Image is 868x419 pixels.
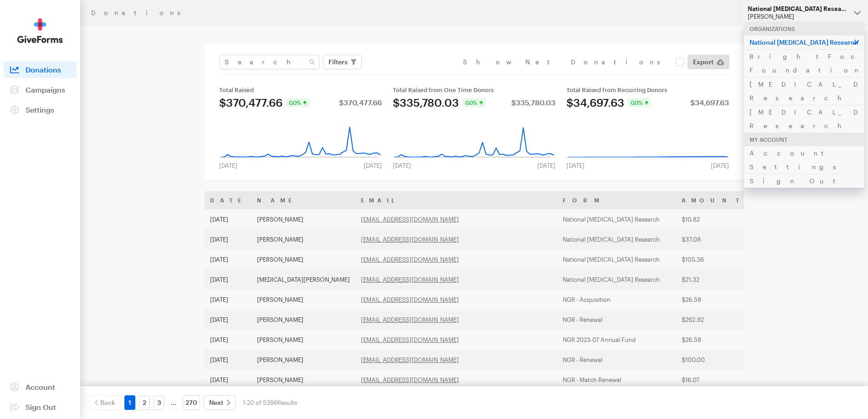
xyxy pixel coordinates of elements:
[209,397,223,408] span: Next
[358,162,387,169] div: [DATE]
[361,256,459,263] a: [EMAIL_ADDRESS][DOMAIN_NAME]
[744,105,864,133] a: [MEDICAL_DATA] Research
[26,403,56,411] span: Sign Out
[252,290,355,310] td: [PERSON_NAME]
[361,356,459,363] a: [EMAIL_ADDRESS][DOMAIN_NAME]
[532,162,561,169] div: [DATE]
[690,99,729,106] div: $34,697.63
[252,249,355,269] td: [PERSON_NAME]
[4,399,77,415] a: Sign Out
[676,229,750,249] td: $37.08
[557,290,676,310] td: NGR - Acquisition
[252,191,355,209] th: Name
[219,86,382,93] div: Total Raised
[566,97,624,108] div: $34,697.63
[561,162,590,169] div: [DATE]
[286,98,309,107] div: 0.0%
[243,395,297,410] div: 1-20 of 5396
[252,330,355,350] td: [PERSON_NAME]
[329,57,348,67] span: Filters
[676,350,750,370] td: $100.00
[361,236,459,243] a: [EMAIL_ADDRESS][DOMAIN_NAME]
[252,370,355,390] td: [PERSON_NAME]
[219,55,319,69] input: Search Name & Email
[26,383,55,391] span: Account
[676,209,750,229] td: $10.82
[214,162,243,169] div: [DATE]
[139,395,150,410] a: 2
[204,395,236,410] a: Next
[744,49,864,77] a: BrightFocus Foundation
[4,379,77,395] a: Account
[557,249,676,269] td: National [MEDICAL_DATA] Research
[393,97,459,108] div: $335,780.03
[676,310,750,330] td: $262.92
[205,370,252,390] td: [DATE]
[557,350,676,370] td: NGR - Renewal
[748,5,847,13] div: National [MEDICAL_DATA] Research
[323,55,362,69] button: Filters
[676,191,750,209] th: Amount
[676,290,750,310] td: $26.58
[744,35,864,49] p: National [MEDICAL_DATA] Research
[744,174,864,188] a: Sign Out
[205,191,252,209] th: Date
[744,146,864,174] a: Account Settings
[205,290,252,310] td: [DATE]
[566,86,729,93] div: Total Raised from Recurring Donors
[252,310,355,330] td: [PERSON_NAME]
[339,99,382,106] div: $370,477.66
[557,229,676,249] td: National [MEDICAL_DATA] Research
[252,269,355,290] td: [MEDICAL_DATA][PERSON_NAME]
[462,98,486,107] div: 0.0%
[252,350,355,370] td: [PERSON_NAME]
[693,57,714,67] span: Export
[748,13,847,21] div: [PERSON_NAME]
[277,399,297,406] span: Results
[557,310,676,330] td: NGR - Renewal
[183,395,200,410] a: 270
[219,97,282,108] div: $370,477.66
[205,269,252,290] td: [DATE]
[393,86,555,93] div: Total Raised from One Time Donors
[26,85,65,94] span: Campaigns
[17,18,63,43] img: GiveForms
[744,22,864,36] div: Organizations
[361,376,459,383] a: [EMAIL_ADDRESS][DOMAIN_NAME]
[361,336,459,343] a: [EMAIL_ADDRESS][DOMAIN_NAME]
[205,350,252,370] td: [DATE]
[705,162,734,169] div: [DATE]
[676,330,750,350] td: $26.58
[744,77,864,105] a: [MEDICAL_DATA] Research
[4,62,77,78] a: Donations
[387,162,416,169] div: [DATE]
[557,209,676,229] td: National [MEDICAL_DATA] Research
[4,82,77,98] a: Campaigns
[205,209,252,229] td: [DATE]
[154,395,164,410] a: 3
[628,98,651,107] div: 0.0%
[26,65,61,74] span: Donations
[361,216,459,223] a: [EMAIL_ADDRESS][DOMAIN_NAME]
[557,370,676,390] td: NGR - Match Renewal
[557,191,676,209] th: Form
[744,133,864,146] div: My Account
[676,249,750,269] td: $105.36
[205,330,252,350] td: [DATE]
[205,249,252,269] td: [DATE]
[676,269,750,290] td: $21.32
[511,99,555,106] div: $335,780.03
[252,229,355,249] td: [PERSON_NAME]
[361,276,459,283] a: [EMAIL_ADDRESS][DOMAIN_NAME]
[557,330,676,350] td: NGR 2023-07 Annual Fund
[26,105,54,114] span: Settings
[361,296,459,303] a: [EMAIL_ADDRESS][DOMAIN_NAME]
[361,316,459,323] a: [EMAIL_ADDRESS][DOMAIN_NAME]
[688,55,729,69] a: Export
[676,370,750,390] td: $16.07
[205,310,252,330] td: [DATE]
[4,102,77,118] a: Settings
[557,269,676,290] td: National [MEDICAL_DATA] Research
[205,229,252,249] td: [DATE]
[252,209,355,229] td: [PERSON_NAME]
